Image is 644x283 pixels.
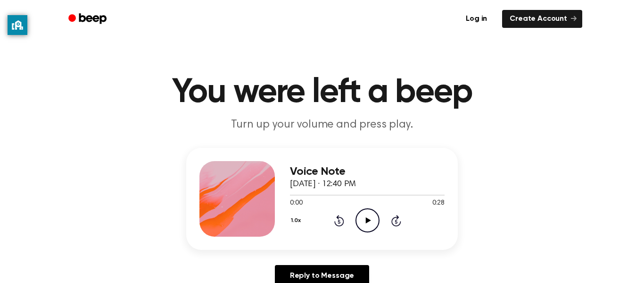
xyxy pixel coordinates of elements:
[290,165,445,178] h3: Voice Note
[432,198,445,208] span: 0:28
[502,10,582,28] a: Create Account
[62,10,115,28] a: Beep
[290,180,356,189] span: [DATE] · 12:40 PM
[456,8,496,30] a: Log in
[141,117,503,133] p: Turn up your volume and press play.
[290,198,302,208] span: 0:00
[81,76,563,110] h1: You were left a beep
[8,15,27,35] button: privacy banner
[290,213,304,229] button: 1.0x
